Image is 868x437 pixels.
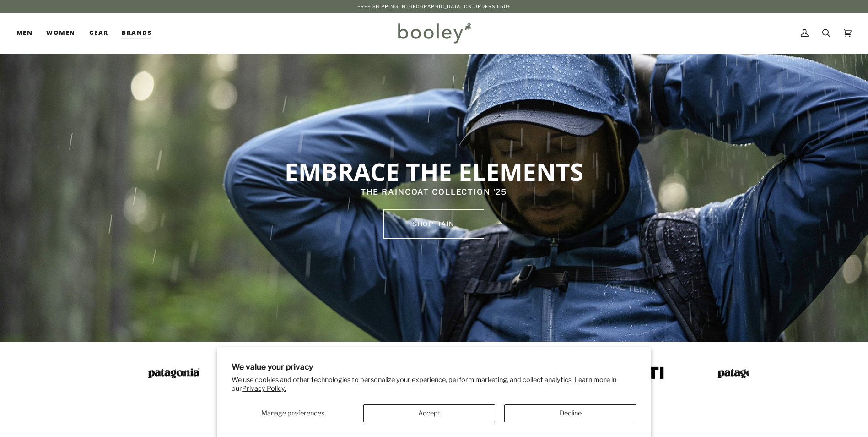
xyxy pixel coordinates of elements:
h2: We value your privacy [232,362,636,371]
button: Accept [363,404,495,422]
span: Women [46,28,75,38]
span: Men [16,28,32,38]
button: Manage preferences [232,404,354,422]
span: Manage preferences [261,409,324,417]
a: SHOP rain [383,209,484,239]
button: Decline [504,404,636,422]
img: Booley [394,20,474,46]
a: Brands [115,13,159,53]
a: Privacy Policy. [242,384,286,393]
p: We use cookies and other technologies to personalize your experience, perform marketing, and coll... [232,376,636,393]
a: Women [39,13,82,53]
p: THE RAINCOAT COLLECTION '25 [172,186,695,198]
a: Gear [82,13,115,53]
span: Gear [89,28,108,38]
p: Free Shipping in [GEOGRAPHIC_DATA] on Orders €50+ [357,3,511,10]
a: Men [16,13,39,53]
span: Brands [122,28,152,38]
p: EMBRACE THE ELEMENTS [172,156,695,186]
